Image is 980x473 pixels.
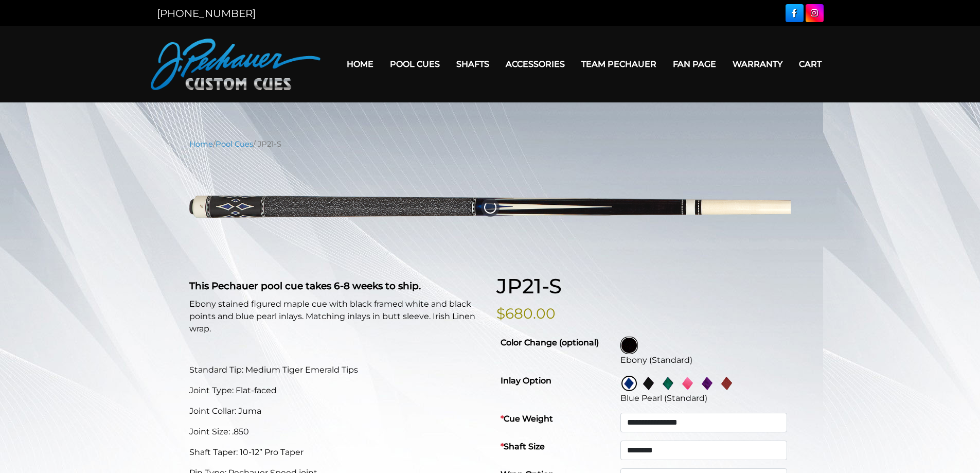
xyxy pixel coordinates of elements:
h1: JP21-S [496,274,791,299]
img: Pechauer Custom Cues [151,39,320,90]
p: Ebony stained figured maple cue with black framed white and black points and blue pearl inlays. M... [189,298,484,335]
a: Home [189,139,213,149]
p: Joint Collar: Juma [189,405,484,417]
strong: Cue Weight [501,414,553,424]
img: Red Pearl [719,376,735,391]
p: Joint Type: Flat-faced [189,384,484,397]
p: Joint Size: .850 [189,426,484,438]
a: Shafts [448,51,497,77]
a: [PHONE_NUMBER] [157,7,256,20]
strong: This Pechauer pool cue takes 6-8 weeks to ship. [189,280,421,292]
a: Team Pechauer [573,51,665,77]
div: Ebony (Standard) [620,354,787,366]
a: Pool Cues [216,139,253,149]
p: Shaft Taper: 10-12” Pro Taper [189,446,484,459]
img: Purple Pearl [700,376,715,391]
a: Pool Cues [382,51,448,77]
div: Blue Pearl (Standard) [620,392,787,405]
strong: Inlay Option [501,376,551,386]
a: Warranty [724,51,791,77]
img: Green Pearl [661,376,676,391]
strong: Shaft Size [501,442,545,451]
p: Standard Tip: Medium Tiger Emerald Tips [189,364,484,376]
a: Cart [791,51,830,77]
img: Pink Pearl [680,376,696,391]
strong: Color Change (optional) [501,338,599,347]
a: Home [338,51,382,77]
a: Fan Page [665,51,724,77]
img: Simulated Ebony [641,376,656,391]
nav: Breadcrumb [189,138,791,150]
img: Ebony [621,338,637,353]
bdi: $680.00 [496,305,556,322]
a: Accessories [497,51,573,77]
img: Blue Pearl [621,376,637,391]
